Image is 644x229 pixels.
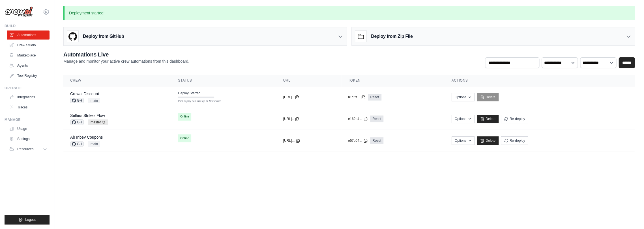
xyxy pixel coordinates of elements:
h3: Deploy from GitHub [83,33,124,40]
th: Status [171,75,276,86]
span: master [88,119,108,125]
span: Online [178,134,191,142]
th: Crew [63,75,171,86]
a: Usage [7,124,50,133]
p: Deployment started! [63,6,635,20]
a: Sellers Strikes Flow [70,113,105,118]
a: Delete [477,93,499,101]
a: Marketplace [7,51,50,60]
th: URL [276,75,341,86]
a: Reset [370,137,383,144]
button: e162e4... [348,117,368,121]
th: Token [341,75,445,86]
button: b1c6ff... [348,95,366,99]
div: First deploy can take up to 10 minutes [178,99,214,103]
h3: Deploy from Zip File [371,33,413,40]
button: Options [452,136,475,145]
span: GH [70,98,84,103]
a: Tool Registry [7,71,50,80]
button: Re-deploy [501,115,528,123]
span: main [88,141,100,147]
a: Crewai Discount [70,91,99,96]
div: Operate [5,86,50,90]
span: GH [70,141,84,147]
a: Delete [477,115,499,123]
p: Manage and monitor your active crew automations from this dashboard. [63,58,189,64]
button: Re-deploy [501,136,528,145]
h2: Automations Live [63,51,189,58]
img: Logo [5,6,33,17]
a: Reset [368,94,381,101]
button: e57b04... [348,138,368,143]
span: Deploy Started [178,91,200,95]
button: Logout [5,215,50,224]
div: Manage [5,117,50,122]
span: main [88,98,100,103]
button: Options [452,93,475,101]
button: Options [452,115,475,123]
th: Actions [445,75,635,86]
a: Reset [370,115,383,122]
a: Agents [7,61,50,70]
a: Integrations [7,93,50,102]
button: Resources [7,145,50,154]
span: GH [70,119,84,125]
a: Ab Inbev Coupons [70,135,103,139]
a: Automations [7,30,50,40]
span: Online [178,113,191,121]
a: Traces [7,103,50,112]
a: Settings [7,134,50,143]
div: Build [5,24,50,28]
img: GitHub Logo [67,31,78,42]
span: Resources [17,147,33,151]
a: Delete [477,136,499,145]
a: Crew Studio [7,41,50,50]
span: Logout [25,217,36,222]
